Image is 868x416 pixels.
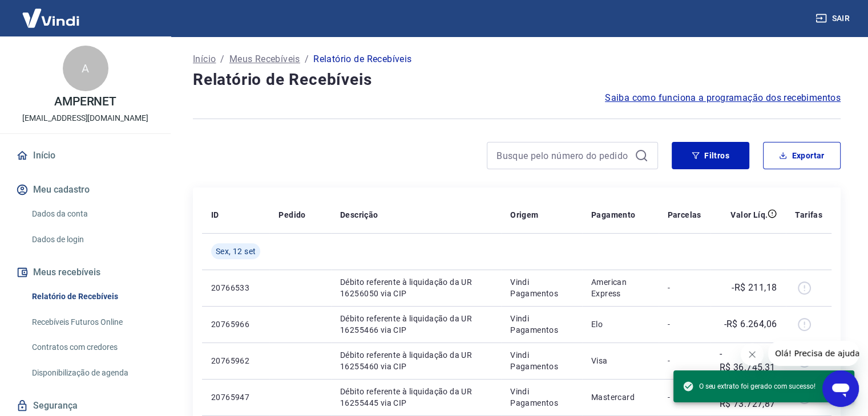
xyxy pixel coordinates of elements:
[813,8,854,29] button: Sair
[510,386,573,409] p: Vindi Pagamentos
[741,343,764,366] iframe: Fechar mensagem
[763,142,841,169] button: Exportar
[768,341,859,366] iframe: Mensagem da empresa
[591,319,649,330] p: Elo
[668,209,701,221] p: Parcelas
[14,260,157,285] button: Meus recebíveis
[27,361,157,385] a: Disponibilização de agenda
[340,349,492,372] p: Débito referente à liquidação da UR 16255460 via CIP
[313,52,411,66] p: Relatório de Recebíveis
[340,209,378,221] p: Descrição
[668,319,701,330] p: -
[27,228,157,251] a: Dados de login
[822,370,859,407] iframe: Botão para abrir a janela de mensagens
[591,355,649,366] p: Visa
[591,209,636,221] p: Pagamento
[672,142,749,169] button: Filtros
[278,209,305,221] p: Pedido
[510,313,573,336] p: Vindi Pagamentos
[211,319,260,330] p: 20765966
[340,313,492,336] p: Débito referente à liquidação da UR 16255466 via CIP
[14,177,157,202] button: Meu cadastro
[732,281,777,295] p: -R$ 211,18
[668,391,701,403] p: -
[220,52,224,66] p: /
[22,112,148,124] p: [EMAIL_ADDRESS][DOMAIN_NAME]
[216,246,256,257] span: Sex, 12 set
[305,52,309,66] p: /
[496,147,630,164] input: Busque pelo número do pedido
[27,285,157,308] a: Relatório de Recebíveis
[605,91,841,105] a: Saiba como funciona a programação dos recebimentos
[668,355,701,366] p: -
[7,8,96,17] span: Olá! Precisa de ajuda?
[63,46,108,91] div: A
[668,282,701,293] p: -
[211,391,260,403] p: 20765947
[193,68,841,91] h4: Relatório de Recebíveis
[27,311,157,334] a: Recebíveis Futuros Online
[54,96,117,108] p: AMPERNET
[27,336,157,359] a: Contratos com credores
[340,386,492,409] p: Débito referente à liquidação da UR 16255445 via CIP
[211,282,260,293] p: 20766533
[340,276,492,299] p: Débito referente à liquidação da UR 16256050 via CIP
[683,381,815,392] span: O seu extrato foi gerado com sucesso!
[14,1,88,35] img: Vindi
[724,317,777,331] p: -R$ 6.264,06
[211,209,219,221] p: ID
[211,355,260,366] p: 20765962
[720,347,777,374] p: -R$ 36.745,31
[510,276,573,299] p: Vindi Pagamentos
[27,202,157,226] a: Dados da conta
[510,209,538,221] p: Origem
[591,391,649,403] p: Mastercard
[193,52,216,66] a: Início
[510,349,573,372] p: Vindi Pagamentos
[229,52,300,66] a: Meus Recebíveis
[795,209,822,221] p: Tarifas
[730,209,768,221] p: Valor Líq.
[591,276,649,299] p: American Express
[14,143,157,168] a: Início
